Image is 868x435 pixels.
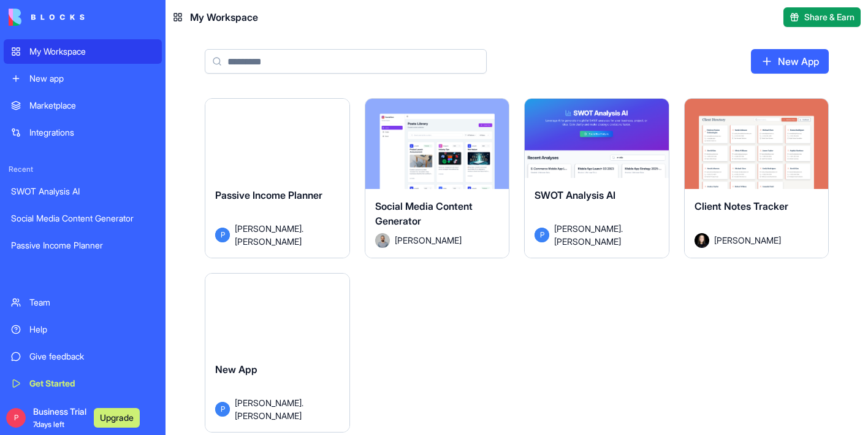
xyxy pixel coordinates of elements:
span: P [215,402,230,417]
img: Avatar [375,233,390,248]
a: New app [4,66,162,91]
span: My Workspace [190,10,258,25]
a: Get Started [4,371,162,396]
span: Recent [4,164,162,174]
div: Social Media Content Generator [11,212,154,225]
span: Client Notes Tracker [695,200,788,212]
span: Business Trial [33,406,86,430]
img: Avatar [695,233,709,248]
a: My Workspace [4,39,162,64]
span: [PERSON_NAME] [395,234,462,247]
a: SWOT Analysis AIP[PERSON_NAME].[PERSON_NAME] [524,98,669,258]
div: New app [29,72,154,85]
div: Marketplace [29,99,154,112]
span: Social Media Content Generator [375,200,473,227]
span: Share & Earn [804,11,855,23]
a: Social Media Content Generator [4,206,162,231]
a: Integrations [4,120,162,145]
div: Give feedback [29,350,154,363]
span: SWOT Analysis AI [535,189,615,201]
a: New App [751,49,829,74]
div: Team [29,296,154,309]
a: Social Media Content GeneratorAvatar[PERSON_NAME] [365,98,510,258]
a: SWOT Analysis AI [4,179,162,204]
span: [PERSON_NAME] [714,234,781,247]
div: SWOT Analysis AI [11,185,154,198]
a: Marketplace [4,93,162,118]
span: Passive Income Planner [215,189,322,201]
a: New AppP[PERSON_NAME].[PERSON_NAME] [205,273,350,433]
div: My Workspace [29,45,154,58]
a: Passive Income Planner [4,233,162,258]
div: Passive Income Planner [11,239,154,252]
span: [PERSON_NAME].[PERSON_NAME] [554,222,649,248]
span: P [6,408,26,428]
a: Passive Income PlannerP[PERSON_NAME].[PERSON_NAME] [205,98,350,258]
span: P [535,228,549,242]
img: logo [9,9,85,26]
a: Client Notes TrackerAvatar[PERSON_NAME] [684,98,829,258]
span: [PERSON_NAME].[PERSON_NAME] [235,396,330,422]
div: Integrations [29,126,154,139]
span: P [215,228,230,242]
button: Share & Earn [783,7,861,27]
a: Help [4,317,162,342]
span: [PERSON_NAME].[PERSON_NAME] [235,222,330,248]
button: Upgrade [94,408,140,428]
span: New App [215,363,257,375]
div: Get Started [29,377,154,390]
span: 7 days left [33,420,64,429]
a: Team [4,290,162,315]
a: Give feedback [4,344,162,369]
div: Help [29,323,154,336]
